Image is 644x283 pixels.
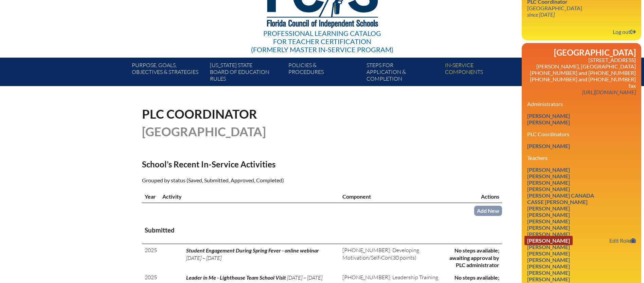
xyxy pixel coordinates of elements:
span: [PHONE_NUMBER]: Developing Motivation/Self-Con [342,247,419,261]
span: Leader in Me - Lighthouse Team School Visit [186,274,286,281]
a: Edit Role [607,236,639,245]
td: 2025 [142,244,160,271]
th: Component [340,190,445,203]
a: Steps forapplication & completion [364,60,442,86]
a: [PERSON_NAME] [524,204,573,213]
a: [PERSON_NAME] [524,184,573,194]
p: Grouped by status (Saved, Submitted, Approved, Completed) [142,176,381,185]
span: [GEOGRAPHIC_DATA] [142,124,266,139]
a: Add New [474,206,502,216]
td: (30 points) [340,244,445,271]
a: [PERSON_NAME] [524,249,573,258]
h3: PLC Coordinators [527,131,636,137]
a: Casse [PERSON_NAME] [524,197,590,206]
a: [URL][DOMAIN_NAME] [579,87,639,97]
h2: [GEOGRAPHIC_DATA] [527,48,636,57]
h3: Administrators [527,101,636,107]
a: Log outLog out [610,27,639,36]
div: Professional Learning Catalog (formerly Master In-service Program) [251,29,393,54]
a: [PERSON_NAME] [524,178,573,187]
span: PLC Coordinator [142,106,257,121]
p: [STREET_ADDRESS] [PERSON_NAME], [GEOGRAPHIC_DATA] [PHONE_NUMBER] and [PHONE_NUMBER] [PHONE_NUMBER... [527,57,636,95]
h3: Teachers [527,155,636,161]
span: for Teacher Certification [273,37,371,45]
a: [US_STATE] StateBoard of Education rules [207,60,285,86]
a: [PERSON_NAME] [524,165,573,174]
a: [PERSON_NAME] [524,242,573,251]
a: [PERSON_NAME] [524,236,573,245]
a: Purpose, goals,objectives & strategies [129,60,207,86]
a: [PERSON_NAME] [524,141,573,150]
a: In-servicecomponents [442,60,520,86]
span: [DATE] – [DATE] [287,274,322,281]
p: No steps available; awaiting approval by PLC administrator [448,247,499,268]
a: [PERSON_NAME] Canada [524,191,597,200]
a: Policies &Procedures [286,60,364,86]
span: [DATE] – [DATE] [186,255,221,261]
a: [PERSON_NAME] [524,268,573,277]
a: [PERSON_NAME] [524,255,573,264]
a: [PERSON_NAME] [524,210,573,219]
a: [PERSON_NAME] [524,223,573,232]
a: [PERSON_NAME] [524,111,573,120]
a: [PERSON_NAME] [524,217,573,226]
a: [PERSON_NAME] [524,262,573,271]
a: [PERSON_NAME] [524,229,573,239]
h3: Submitted [145,226,499,235]
a: [PERSON_NAME] [524,171,573,181]
th: Activity [160,190,340,203]
th: Actions [445,190,502,203]
i: since [DATE] [527,11,555,18]
th: Year [142,190,160,203]
h2: School’s Recent In-Service Activities [142,159,381,169]
a: [PERSON_NAME] [524,118,573,127]
svg: Log out [630,29,636,35]
span: Student Engagement During Spring Fever - online webinar [186,247,319,254]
